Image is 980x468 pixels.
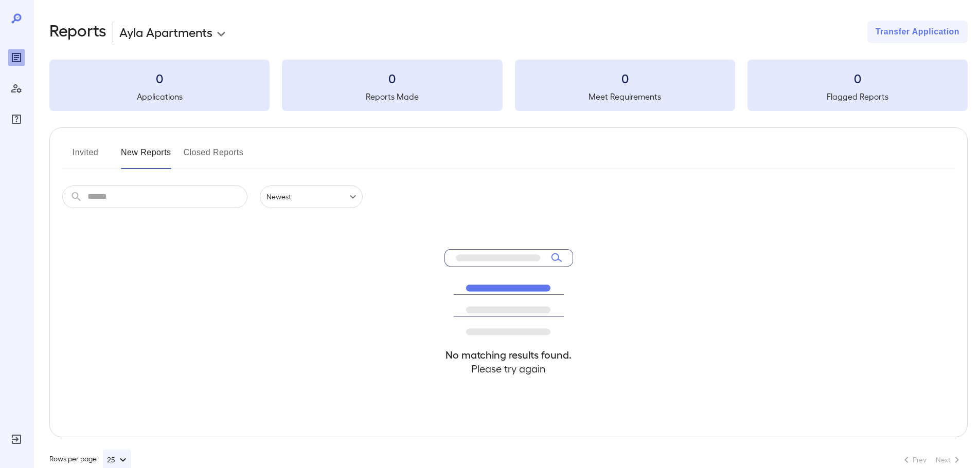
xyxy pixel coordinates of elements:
div: Manage Users [8,80,25,97]
h5: Applications [49,90,270,103]
div: FAQ [8,111,25,127]
h3: 0 [49,70,270,86]
button: New Reports [121,144,171,169]
h3: 0 [515,70,735,86]
h3: 0 [282,70,502,86]
h4: Please try again [444,362,573,376]
summary: 0Applications0Reports Made0Meet Requirements0Flagged Reports [49,60,968,111]
h3: 0 [747,70,968,86]
div: Newest [260,185,363,208]
button: Transfer Application [867,21,968,43]
nav: pagination navigation [896,452,968,468]
div: Reports [8,49,25,66]
button: Closed Reports [184,144,244,169]
p: Ayla Apartments [119,24,212,40]
h4: No matching results found. [444,348,573,362]
h5: Reports Made [282,90,502,103]
h5: Meet Requirements [515,90,735,103]
div: Log Out [8,431,25,447]
button: Invited [62,144,109,169]
h5: Flagged Reports [747,90,968,103]
h2: Reports [49,21,106,43]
